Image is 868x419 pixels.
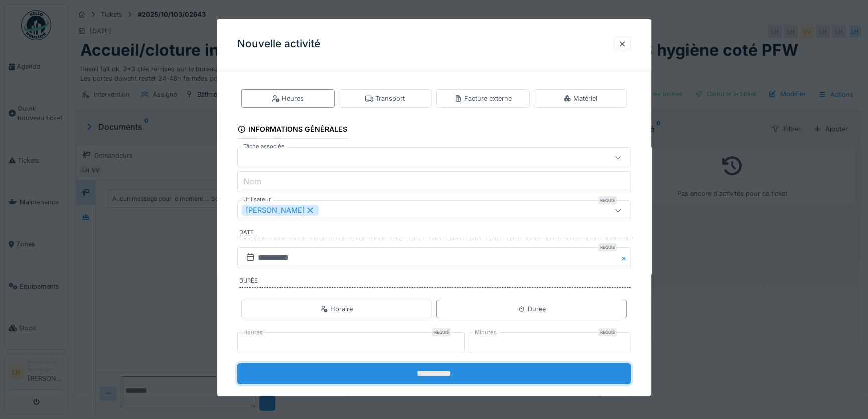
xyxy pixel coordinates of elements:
[242,205,319,216] div: [PERSON_NAME]
[598,196,617,204] div: Requis
[241,195,273,204] label: Utilisateur
[272,94,304,103] div: Heures
[320,304,353,313] div: Horaire
[241,142,287,151] label: Tâche associée
[620,247,631,268] button: Close
[239,228,631,239] label: Date
[432,328,451,336] div: Requis
[365,94,405,103] div: Transport
[237,122,347,139] div: Informations générales
[473,328,499,337] label: Minutes
[598,243,617,251] div: Requis
[563,94,597,103] div: Matériel
[518,304,546,313] div: Durée
[241,175,263,187] label: Nom
[237,38,320,50] h3: Nouvelle activité
[241,328,265,337] label: Heures
[454,94,512,103] div: Facture externe
[598,328,617,336] div: Requis
[239,276,631,288] label: Durée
